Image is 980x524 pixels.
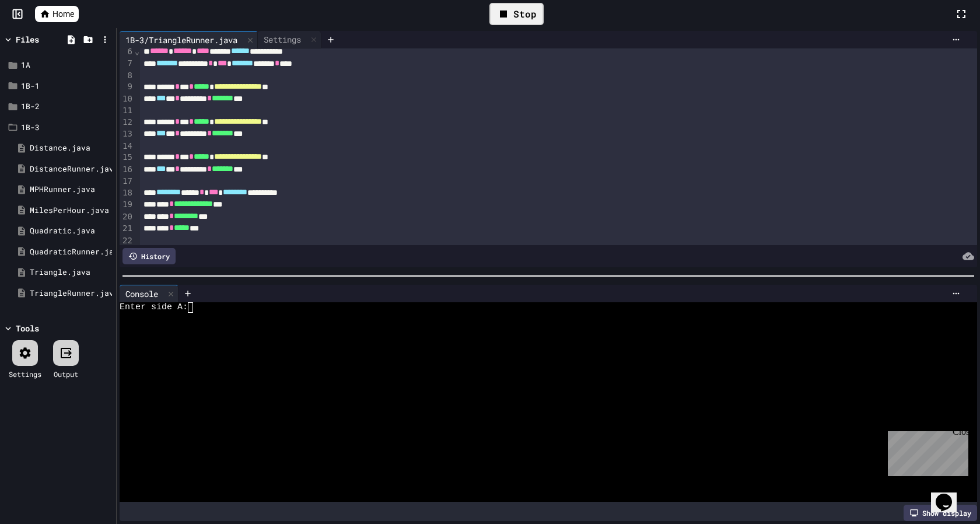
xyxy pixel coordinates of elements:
div: Distance.java [30,142,112,154]
div: 6 [120,46,134,58]
div: Console [120,285,178,302]
iframe: chat widget [883,427,968,476]
div: 17 [120,176,134,187]
div: 1B-1 [21,81,112,92]
div: Tools [16,322,39,334]
div: 1B-3 [21,122,112,134]
div: 20 [120,211,134,223]
div: History [123,248,176,264]
div: 12 [120,117,134,128]
div: 18 [120,187,134,199]
div: DistanceRunner.java [30,163,112,175]
div: 1B-3/TriangleRunner.java [120,31,258,48]
span: Enter side A: [120,302,188,313]
div: Show display [904,505,977,521]
div: 13 [120,128,134,140]
div: 22 [120,235,134,247]
div: Settings [258,33,307,46]
a: Home [35,6,79,22]
div: 14 [120,141,134,152]
div: Settings [9,369,41,379]
div: 1B-2 [21,101,112,113]
div: Console [120,288,164,300]
div: 16 [120,164,134,176]
div: 8 [120,70,134,82]
div: Files [16,33,39,46]
div: MPHRunner.java [30,184,112,195]
div: 19 [120,199,134,211]
div: 11 [120,105,134,117]
div: QuadraticRunner.java [30,246,112,258]
div: Quadratic.java [30,225,112,237]
div: MilesPerHour.java [30,205,112,216]
div: TriangleRunner.java [30,288,112,299]
span: Home [52,8,74,20]
iframe: chat widget [931,477,968,512]
div: Settings [258,31,321,48]
div: 10 [120,93,134,105]
div: 1A [21,60,112,71]
div: 21 [120,223,134,235]
div: 7 [120,58,134,69]
div: 1B-3/TriangleRunner.java [120,34,243,46]
div: Triangle.java [30,267,112,278]
div: Chat with us now!Close [5,5,80,74]
div: 15 [120,152,134,163]
div: Stop [489,3,544,25]
div: 9 [120,81,134,93]
span: Fold line [134,47,140,56]
div: Output [54,369,78,379]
